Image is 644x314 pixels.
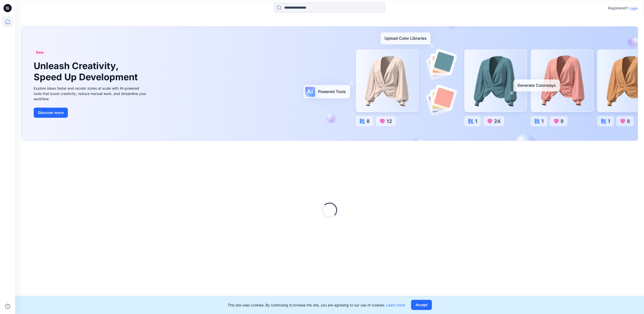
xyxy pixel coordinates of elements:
[34,61,140,82] h1: Unleash Creativity, Speed Up Development
[608,5,628,11] p: Registered?
[228,302,405,308] p: This site uses cookies. By continuing to browse the site, you are agreeing to our use of cookies.
[34,108,68,118] button: Discover more
[34,108,148,118] a: Discover more
[36,49,44,55] span: New
[34,86,148,102] div: Explore ideas faster and recolor styles at scale with AI-powered tools that boost creativity, red...
[629,6,638,11] p: Login
[386,303,405,307] a: Learn more
[411,300,432,310] button: Accept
